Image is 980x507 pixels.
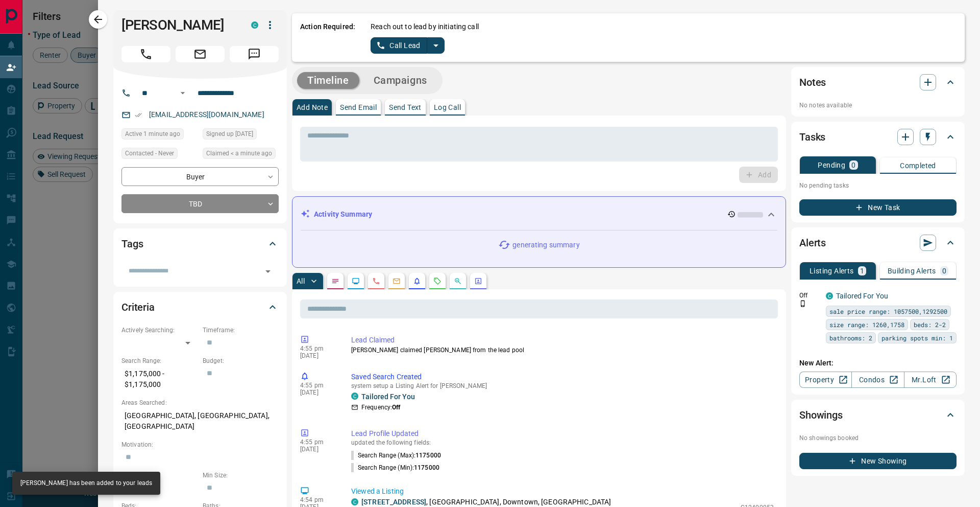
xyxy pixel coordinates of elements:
p: Listing Alerts [810,267,854,274]
a: Tailored For You [836,292,888,300]
p: Pending [818,162,845,169]
div: condos.ca [251,21,258,29]
a: Tailored For You [361,393,415,401]
div: Tasks [799,125,957,149]
p: 4:55 pm [300,382,336,389]
button: New Task [799,199,957,216]
span: Signed up [DATE] [206,129,253,139]
h2: Notes [799,74,826,90]
svg: Notes [331,277,339,285]
p: No pending tasks [799,178,957,193]
span: parking spots min: 1 [881,333,953,343]
svg: Lead Browsing Activity [352,277,360,285]
div: Tue May 06 2025 [203,128,279,143]
p: Saved Search Created [351,372,774,382]
p: 4:55 pm [300,439,336,446]
div: Activity Summary [301,205,777,224]
p: Search Range: [121,356,198,365]
button: Open [261,264,275,279]
svg: Agent Actions [474,277,482,285]
span: beds: 2-2 [914,319,946,330]
a: [EMAIL_ADDRESS][DOMAIN_NAME] [149,110,264,119]
div: Notes [799,70,957,95]
p: Lead Claimed [351,335,774,345]
p: Log Call [434,104,461,111]
p: Budget: [203,356,279,365]
span: Contacted - Never [125,148,174,158]
p: 4:54 pm [300,496,336,503]
span: Claimed < a minute ago [206,148,272,158]
p: 0 [942,267,946,274]
svg: Opportunities [454,277,462,285]
h1: [PERSON_NAME] [121,17,236,33]
p: Send Text [389,104,422,111]
p: Lead Profile Updated [351,428,774,439]
div: Tue Sep 16 2025 [203,148,279,162]
div: Criteria [121,295,279,319]
button: Open [177,87,189,99]
a: Condos [851,372,904,388]
p: [GEOGRAPHIC_DATA], [GEOGRAPHIC_DATA], [GEOGRAPHIC_DATA] [121,407,279,435]
p: Timeframe: [203,326,279,335]
p: All [297,278,305,285]
div: [PERSON_NAME] has been added to your leads [20,475,152,492]
svg: Requests [433,277,442,285]
span: 1175000 [415,452,441,459]
p: Search Range (Max) : [351,451,441,460]
span: size range: 1260,1758 [829,319,904,330]
span: 1175000 [414,464,439,471]
p: generating summary [512,240,579,250]
div: condos.ca [351,393,358,400]
p: Reach out to lead by initiating call [371,21,479,32]
p: updated the following fields: [351,439,774,446]
p: Actively Searching: [121,326,198,335]
p: No showings booked [799,433,957,443]
button: New Showing [799,453,957,469]
div: Tue Sep 16 2025 [121,128,198,143]
p: system setup a Listing Alert for [PERSON_NAME] [351,382,774,389]
a: [STREET_ADDRESS] [361,498,426,506]
p: [DATE] [300,446,336,453]
span: sale price range: 1057500,1292500 [829,306,947,316]
p: Send Email [340,104,377,111]
h2: Tasks [799,129,825,145]
p: Home Type: [121,471,198,480]
p: [PERSON_NAME] claimed [PERSON_NAME] from the lead pool [351,345,774,355]
h2: Tags [121,236,143,252]
p: 4:55 pm [300,345,336,352]
p: [DATE] [300,352,336,359]
p: Search Range (Min) : [351,463,439,472]
p: Areas Searched: [121,398,279,407]
p: Add Note [297,104,328,111]
span: Call [121,46,170,62]
span: Message [230,46,279,62]
div: split button [371,37,445,54]
p: 1 [860,267,864,274]
div: Tags [121,232,279,256]
p: Frequency: [361,403,400,412]
span: Email [176,46,225,62]
p: Min Size: [203,471,279,480]
p: $1,175,000 - $1,175,000 [121,365,198,393]
p: Activity Summary [314,209,372,220]
svg: Push Notification Only [799,300,806,307]
p: Motivation: [121,440,279,449]
div: condos.ca [351,498,358,505]
h2: Alerts [799,235,826,251]
p: Completed [900,162,936,169]
svg: Email Verified [135,111,142,119]
span: Active 1 minute ago [125,129,180,139]
div: Buyer [121,167,279,186]
p: Action Required: [300,21,355,54]
button: Campaigns [363,72,437,89]
div: Showings [799,403,957,427]
div: TBD [121,194,279,213]
h2: Criteria [121,299,155,315]
p: New Alert: [799,358,957,368]
h2: Showings [799,407,843,423]
span: bathrooms: 2 [829,333,872,343]
p: Building Alerts [888,267,936,274]
strong: Off [392,404,400,411]
p: 0 [851,162,855,169]
div: condos.ca [826,292,833,299]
